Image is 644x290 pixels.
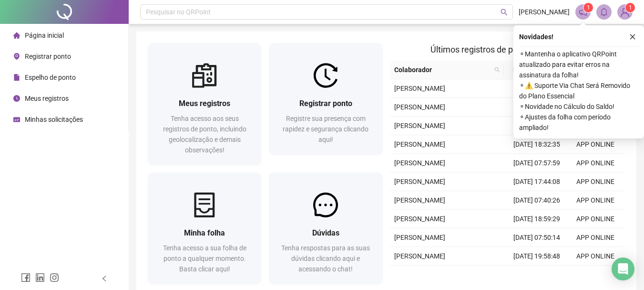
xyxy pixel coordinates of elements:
[13,74,20,81] span: file
[519,80,638,101] span: ⚬ ⚠️ Suporte Via Chat Será Removido do Plano Essencial
[583,3,593,12] sup: 1
[508,172,566,191] td: [DATE] 17:44:08
[492,63,502,77] span: search
[35,273,45,282] span: linkedin
[25,74,76,81] span: Espelho de ponto
[394,252,445,260] span: [PERSON_NAME]
[508,191,566,210] td: [DATE] 07:40:26
[394,159,445,167] span: [PERSON_NAME]
[519,49,638,80] span: ⚬ Mantenha o aplicativo QRPoint atualizado para evitar erros na assinatura da folha!
[283,115,368,143] span: Registre sua presença com rapidez e segurança clicando aqui!
[13,95,20,102] span: clock-circle
[508,135,566,154] td: [DATE] 18:32:35
[394,215,445,223] span: [PERSON_NAME]
[101,275,108,282] span: left
[299,99,352,108] span: Registrar ponto
[508,154,566,172] td: [DATE] 07:57:59
[148,43,261,165] a: Meus registrosTenha acesso aos seus registros de ponto, incluindo geolocalização e demais observa...
[508,266,566,284] td: [DATE] 07:35:55
[394,64,491,75] span: Colaborador
[13,32,20,39] span: home
[566,191,625,210] td: APP ONLINE
[21,273,31,282] span: facebook
[629,4,632,11] span: 1
[394,122,445,129] span: [PERSON_NAME]
[394,178,445,185] span: [PERSON_NAME]
[508,117,566,135] td: [DATE] 08:33:54
[612,258,634,280] div: Open Intercom Messenger
[179,99,230,108] span: Meus registros
[519,32,553,42] span: Novidades !
[566,266,625,284] td: APP ONLINE
[269,172,382,284] a: DúvidasTenha respostas para as suas dúvidas clicando aqui e acessando o chat!
[600,8,608,16] span: bell
[25,53,71,60] span: Registrar ponto
[25,95,69,102] span: Meus registros
[625,3,635,12] sup: Atualize o seu contato no menu Meus Dados
[269,43,382,154] a: Registrar pontoRegistre sua presença com rapidez e segurança clicando aqui!
[566,172,625,191] td: APP ONLINE
[50,273,59,282] span: instagram
[501,9,508,16] span: search
[579,8,587,16] span: notification
[13,116,20,123] span: schedule
[618,5,632,19] img: 79739
[566,154,625,172] td: APP ONLINE
[566,135,625,154] td: APP ONLINE
[508,247,566,266] td: [DATE] 19:58:48
[587,4,590,11] span: 1
[281,244,370,273] span: Tenha respostas para as suas dúvidas clicando aqui e acessando o chat!
[163,244,246,273] span: Tenha acesso a sua folha de ponto a qualquer momento. Basta clicar aqui!
[312,228,339,237] span: Dúvidas
[394,140,445,148] span: [PERSON_NAME]
[394,85,445,92] span: [PERSON_NAME]
[519,112,638,133] span: ⚬ Ajustes da folha com período ampliado!
[25,116,83,123] span: Minhas solicitações
[508,64,549,75] span: Data/Hora
[629,33,636,40] span: close
[566,247,625,266] td: APP ONLINE
[508,98,566,117] td: [DATE] 18:51:11
[566,210,625,228] td: APP ONLINE
[519,101,638,112] span: ⚬ Novidade no Cálculo do Saldo!
[13,53,20,60] span: environment
[25,32,64,39] span: Página inicial
[148,172,261,284] a: Minha folhaTenha acesso a sua folha de ponto a qualquer momento. Basta clicar aqui!
[430,44,584,54] span: Últimos registros de ponto sincronizados
[394,103,445,111] span: [PERSON_NAME]
[184,228,225,237] span: Minha folha
[394,234,445,241] span: [PERSON_NAME]
[519,7,570,17] span: [PERSON_NAME]
[394,196,445,204] span: [PERSON_NAME]
[508,228,566,247] td: [DATE] 07:50:14
[163,115,246,154] span: Tenha acesso aos seus registros de ponto, incluindo geolocalização e demais observações!
[504,61,561,79] th: Data/Hora
[566,228,625,247] td: APP ONLINE
[508,79,566,98] td: [DATE] 08:16:32
[494,67,500,73] span: search
[508,210,566,228] td: [DATE] 18:59:29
